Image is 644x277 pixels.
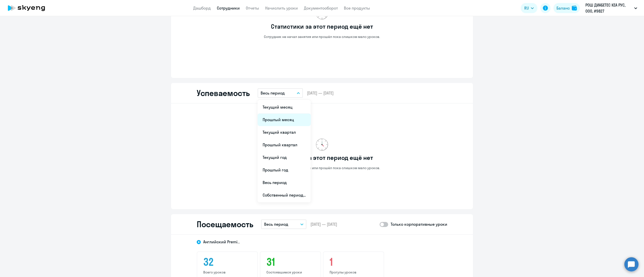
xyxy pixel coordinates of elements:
[193,6,211,11] a: Дашборд
[310,221,337,227] span: [DATE] — [DATE]
[330,256,378,268] h3: 1
[264,166,380,170] p: Сотрудник не начал занятия или прошёл пока слишком мало уроков.
[246,6,259,11] a: Отчеты
[217,6,240,11] a: Сотрудники
[261,219,306,229] button: Весь период
[391,221,447,227] p: Только корпоративные уроки
[521,3,537,13] button: RU
[585,2,632,14] p: РОШ ДИАБЕТЕС КЕА РУС, ООО, #9827
[197,219,253,229] h2: Посещаемость
[203,256,251,268] h3: 32
[330,270,378,274] p: Прогулы уроков
[266,270,314,274] p: Состоявшиеся уроки
[316,138,328,151] img: no-data
[265,6,298,11] a: Начислить уроки
[266,256,314,268] h3: 31
[197,88,250,98] h2: Успеваемость
[203,270,251,274] p: Всего уроков
[572,6,577,11] img: balance
[264,221,288,227] p: Весь период
[553,3,580,13] button: Балансbalance
[344,6,370,11] a: Все продукты
[271,22,373,30] h3: Статистики за этот период ещё нет
[583,2,640,14] button: РОШ ДИАБЕТЕС КЕА РУС, ООО, #9827
[258,100,311,202] ul: RU
[556,5,570,11] div: Баланс
[264,34,380,39] p: Сотрудник не начал занятия или прошёл пока слишком мало уроков.
[258,88,303,98] button: Весь период
[271,154,373,162] h3: Статистики за этот период ещё нет
[203,239,241,245] span: Английский Premium
[261,90,285,96] p: Весь период
[304,6,338,11] a: Документооборот
[524,5,529,11] span: RU
[307,90,334,96] span: [DATE] — [DATE]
